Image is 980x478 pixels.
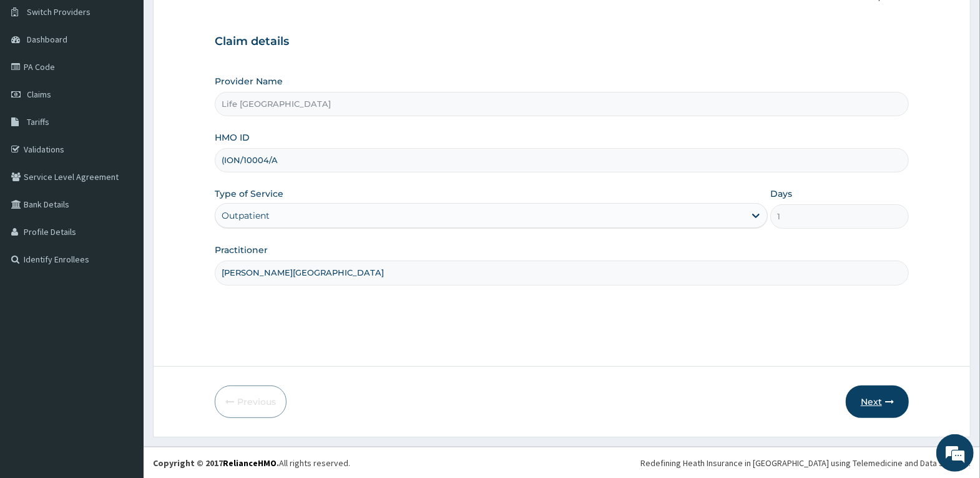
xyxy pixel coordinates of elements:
input: Enter HMO ID [215,148,909,172]
label: Days [770,187,792,200]
span: Switch Providers [27,6,91,17]
input: Enter Name [215,261,909,285]
strong: Copyright © 2017 . [153,457,279,469]
span: We're online! [72,157,172,284]
span: Claims [27,89,51,100]
label: Type of Service [215,187,283,200]
div: Outpatient [222,209,270,222]
label: HMO ID [215,131,250,144]
a: RelianceHMO [223,457,277,469]
div: Minimize live chat window [205,6,235,36]
span: Tariffs [27,116,49,127]
textarea: Type your message and hit 'Enter' [6,341,238,385]
label: Practitioner [215,244,268,256]
span: Dashboard [27,34,67,45]
div: Redefining Heath Insurance in [GEOGRAPHIC_DATA] using Telemedicine and Data Science! [640,457,971,469]
button: Previous [215,386,287,418]
img: d_794563401_company_1708531726252_794563401 [23,62,51,94]
label: Provider Name [215,75,283,87]
h3: Claim details [215,35,909,49]
button: Next [846,386,909,418]
div: Chat with us now [65,70,210,86]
